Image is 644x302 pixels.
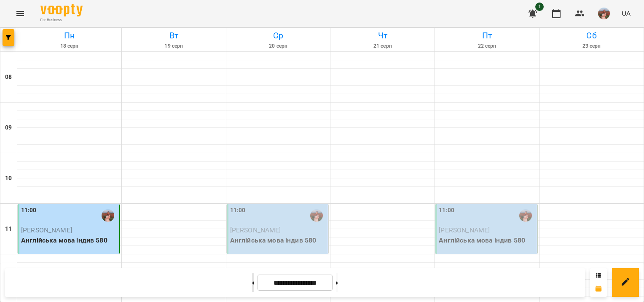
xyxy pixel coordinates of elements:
label: 11:00 [230,206,246,215]
h6: Пн [19,29,120,42]
span: UA [622,9,631,18]
label: 11:00 [439,206,454,215]
h6: 18 серп [19,42,120,50]
h6: 23 серп [541,42,642,50]
p: Англійська мова індив 580 [230,235,327,245]
img: Анна Піскун [310,209,323,222]
h6: Вт [123,29,225,42]
h6: Ср [228,29,329,42]
p: Англійська мова індив 580 [21,235,118,245]
h6: Чт [332,29,433,42]
h6: 19 серп [123,42,225,50]
button: Menu [10,3,30,24]
span: For Business [40,17,83,23]
p: Англійська мова індив 580 [439,235,535,245]
h6: 21 серп [332,42,433,50]
span: [PERSON_NAME] [230,226,281,234]
h6: Пт [436,29,538,42]
img: Анна Піскун [519,209,532,222]
h6: 11 [5,224,12,234]
h6: 20 серп [228,42,329,50]
img: 048db166075239a293953ae74408eb65.jpg [598,8,610,19]
span: [PERSON_NAME] [21,226,72,234]
img: Voopty Logo [40,4,83,16]
h6: 22 серп [436,42,538,50]
span: 1 [535,3,544,11]
label: 11:00 [21,206,37,215]
h6: 09 [5,123,12,132]
span: [PERSON_NAME] [439,226,490,234]
h6: 08 [5,73,12,82]
h6: Сб [541,29,642,42]
h6: 10 [5,174,12,183]
button: UA [618,5,634,21]
img: Анна Піскун [102,209,114,222]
